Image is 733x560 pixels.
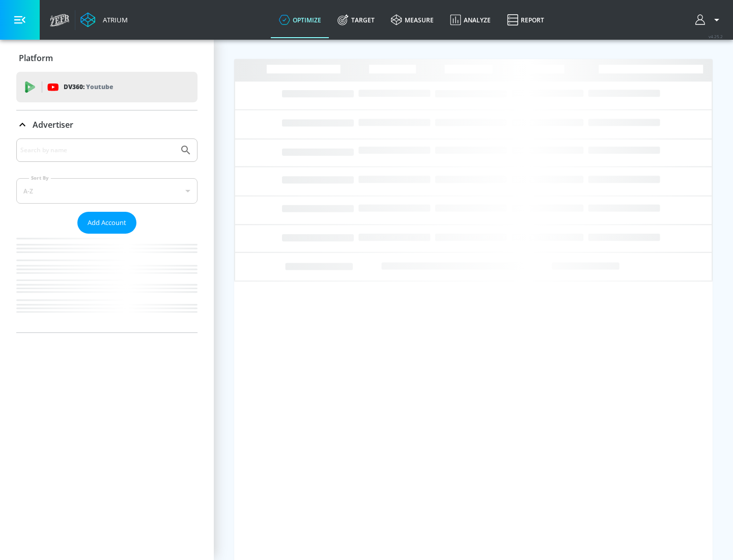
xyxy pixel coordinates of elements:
p: Youtube [86,81,113,92]
span: v 4.25.2 [709,34,723,39]
div: Advertiser [16,110,198,139]
div: Advertiser [16,138,198,332]
button: Add Account [77,212,136,234]
div: A-Z [16,178,198,204]
div: Atrium [99,15,128,24]
div: Platform [16,44,198,72]
p: DV360: [64,81,113,93]
a: optimize [271,2,329,38]
span: Add Account [88,217,126,229]
p: Advertiser [33,119,73,130]
a: Atrium [80,12,128,27]
input: Search by name [20,144,175,157]
a: Target [329,2,383,38]
label: Sort By [29,175,51,181]
p: Platform [19,52,53,64]
div: DV360: Youtube [16,72,198,102]
nav: list of Advertiser [16,234,198,332]
a: Analyze [442,2,499,38]
a: Report [499,2,552,38]
a: measure [383,2,442,38]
